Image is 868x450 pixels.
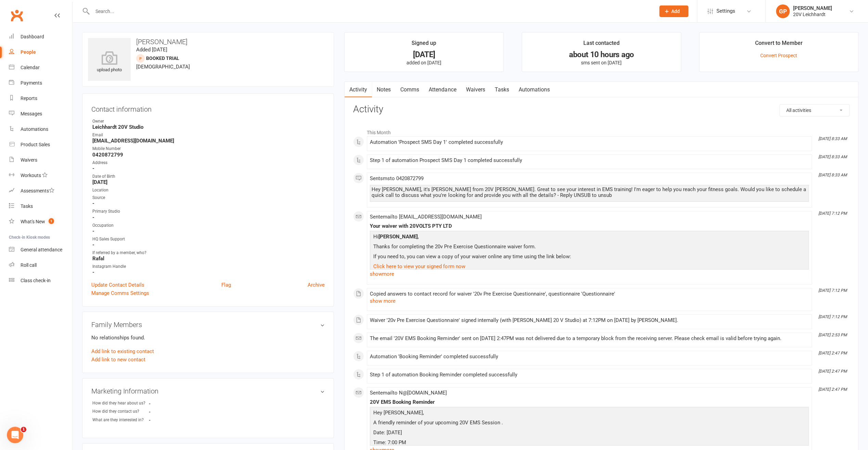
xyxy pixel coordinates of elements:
a: Convert Prospect [760,53,797,58]
span: Sent email to N@[DOMAIN_NAME] [370,390,447,396]
div: Assessments [21,188,54,193]
a: Clubworx [8,7,25,24]
a: Flag [221,281,231,289]
div: [DATE] [351,51,497,58]
strong: 0420872799 [92,152,325,158]
div: Dashboard [21,34,44,39]
strong: - [92,214,325,221]
a: Calendar [9,60,72,75]
a: Product Sales [9,137,72,152]
div: Convert to Member [755,39,803,51]
div: Waivers [21,157,37,163]
div: Automations [21,126,48,132]
div: Owner [92,118,325,125]
a: Notes [372,82,396,98]
iframe: Intercom live chat [7,427,23,443]
strong: [DATE] [92,179,325,185]
i: [DATE] 2:53 PM [818,333,847,337]
span: Add [671,9,680,14]
a: Messages [9,106,72,122]
div: How did they hear about us? [92,400,149,407]
a: Automations [514,82,554,98]
h3: Family Members [91,321,325,328]
div: How did they contact us? [92,408,149,415]
div: Address [92,160,325,166]
a: Assessments [9,183,72,199]
div: Automation 'Prospect SMS Day 1' completed successfully [370,139,809,145]
a: What's New1 [9,214,72,229]
i: [DATE] 8:33 AM [818,154,847,159]
time: Added [DATE] [136,47,167,53]
div: Tasks [21,203,33,209]
a: People [9,45,72,60]
div: Reports [21,96,37,101]
strong: - [92,165,325,172]
div: Step 1 of automation Prospect SMS Day 1 completed successfully [370,158,809,163]
div: Last contacted [583,39,620,51]
div: Waiver '20v Pre Exercise Questionnaire' signed internally (with [PERSON_NAME] 20 V Studio) at 7:1... [370,317,809,323]
p: Hi , [372,233,807,242]
a: Update Contact Details [91,281,144,289]
div: Payments [21,80,42,86]
div: Messages [21,111,42,116]
strong: [EMAIL_ADDRESS][DOMAIN_NAME] [92,138,325,144]
div: Roll call [21,262,37,268]
a: Waivers [9,152,72,168]
i: [DATE] 7:12 PM [818,211,847,216]
div: What's New [21,219,45,224]
a: Payments [9,75,72,91]
div: Occupation [92,222,325,229]
a: Activity [345,82,372,98]
a: Roll call [9,258,72,273]
p: added on [DATE] [351,60,497,65]
div: Class check-in [21,278,51,283]
div: Step 1 of automation Booking Reminder completed successfully [370,372,809,378]
a: Automations [9,122,72,137]
a: Comms [396,82,424,98]
h3: Marketing Information [91,387,325,395]
div: Email [92,132,325,138]
a: Waivers [461,82,490,98]
div: Copied answers to contact record for waiver '20v Pre Exercise Questionnaire', questionnaire 'Ques... [370,291,809,297]
div: upload photo [88,51,131,74]
span: 1 [49,218,54,224]
a: show more [370,269,809,279]
div: The email '20V EMS Booking Reminder' sent on [DATE] 2:47PM was not delivered due to a temporary b... [370,336,809,341]
p: No relationships found. [91,334,325,342]
a: Workouts [9,168,72,183]
span: Booked Trial [146,55,179,61]
div: Workouts [21,173,41,178]
strong: - [92,228,325,234]
span: Settings [716,3,735,19]
div: about 10 hours ago [528,51,675,58]
strong: [PERSON_NAME] [378,234,418,240]
button: show more [370,297,396,305]
p: A friendly reminder of your upcoming 20V EMS Session . [372,418,807,428]
strong: Leichhardt 20V Studio [92,124,325,130]
a: Tasks [490,82,514,98]
div: 20V EMS Booking Reminder [370,399,809,405]
span: 1 [21,427,26,432]
i: [DATE] 2:47 PM [818,351,847,355]
p: Thanks for completing the 20v Pre Exercise Questionnaire waiver form. [372,242,807,252]
i: [DATE] 8:33 AM [818,173,847,177]
button: Add [659,5,688,17]
div: 20V Leichhardt [793,11,832,17]
h3: Contact information [91,103,325,113]
div: GP [776,4,790,18]
span: Sent sms to 0420872799 [370,175,424,182]
div: Instagram Handle [92,263,325,270]
span: Sent email to [EMAIL_ADDRESS][DOMAIN_NAME] [370,214,481,220]
i: [DATE] 7:12 PM [818,314,847,319]
p: Time: 7:00 PM [372,438,807,448]
strong: - [149,409,188,414]
div: What are they interested in? [92,417,149,423]
a: Add link to new contact [91,355,145,364]
a: Attendance [424,82,461,98]
strong: - [149,401,188,406]
a: Tasks [9,199,72,214]
div: Mobile Number [92,146,325,152]
a: Dashboard [9,29,72,45]
span: [DEMOGRAPHIC_DATA] [136,64,190,70]
div: People [21,49,36,55]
